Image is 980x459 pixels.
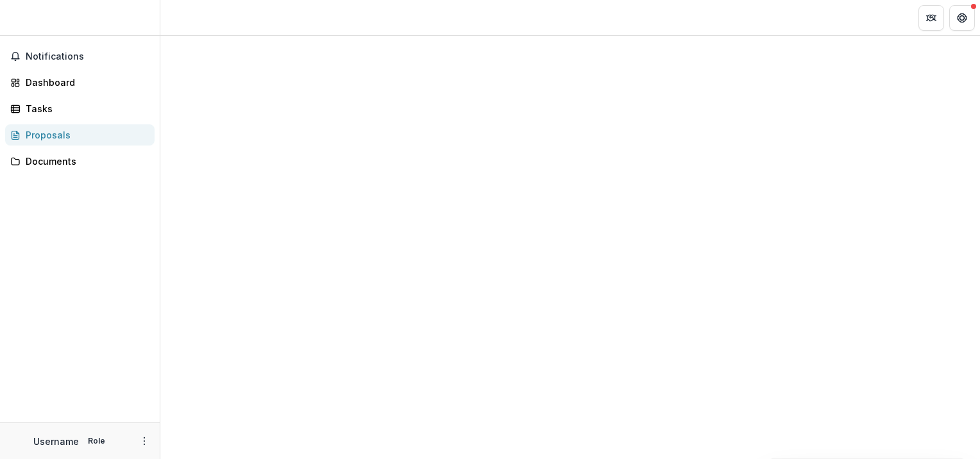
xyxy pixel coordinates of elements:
[33,435,79,448] p: Username
[918,5,944,31] button: Partners
[5,72,155,93] a: Dashboard
[5,98,155,119] a: Tasks
[26,102,144,115] div: Tasks
[5,151,155,172] a: Documents
[5,46,155,67] button: Notifications
[26,154,144,168] div: Documents
[5,124,155,146] a: Proposals
[26,128,144,142] div: Proposals
[949,5,975,31] button: Get Help
[84,435,109,447] p: Role
[26,51,149,62] span: Notifications
[137,433,152,449] button: More
[26,76,144,89] div: Dashboard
